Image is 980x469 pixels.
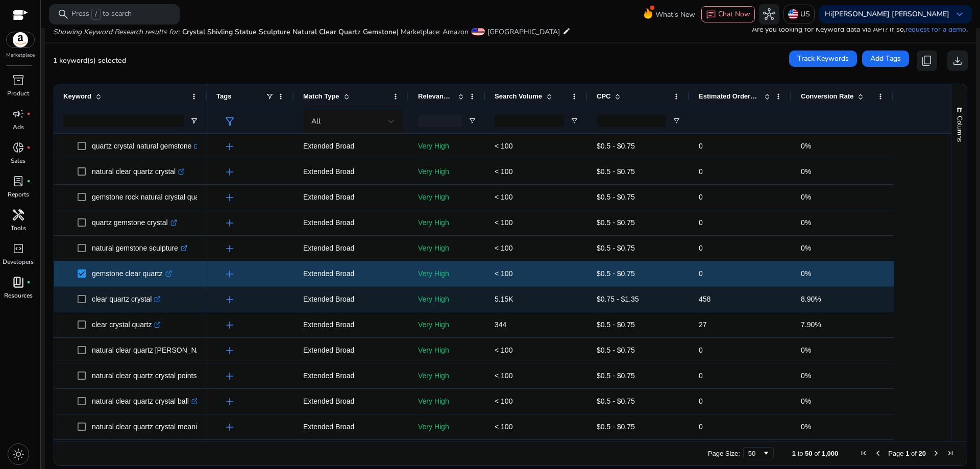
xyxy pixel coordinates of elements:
[562,25,571,37] mat-icon: edit
[706,10,716,20] span: chat
[911,450,917,457] span: of
[92,136,201,157] p: quartz crystal natural gemstone
[801,244,811,252] span: 0%
[570,117,578,125] button: Open Filter Menu
[699,193,703,201] span: 0
[303,391,400,412] p: Extended Broad
[699,142,703,150] span: 0
[955,116,964,142] span: Columns
[699,346,703,354] span: 0
[303,92,339,100] span: Match Type
[92,416,214,437] p: natural clear quartz crystal meaning
[699,92,760,100] span: Estimated Orders/Month
[801,397,811,405] span: 0%
[495,397,512,405] span: < 100
[468,117,476,125] button: Open Filter Menu
[418,212,476,233] p: Very High
[921,55,933,67] span: content_copy
[12,175,24,187] span: lab_profile
[699,269,703,278] span: 0
[708,450,740,457] div: Page Size:
[495,244,512,252] span: < 100
[699,218,703,227] span: 0
[418,391,476,412] p: Very High
[303,238,400,259] p: Extended Broad
[224,140,236,153] span: add
[495,218,512,227] span: < 100
[672,117,680,125] button: Open Filter Menu
[953,8,966,20] span: keyboard_arrow_down
[597,320,635,329] span: $0.5 - $0.75
[303,314,400,335] p: Extended Broad
[92,314,161,335] p: clear crystal quartz
[418,340,476,361] p: Very High
[7,32,34,47] img: amazon.svg
[12,74,24,86] span: inventory_2
[832,9,949,19] b: [PERSON_NAME] [PERSON_NAME]
[495,346,512,354] span: < 100
[92,187,216,208] p: gemstone rock natural crystal quartz
[699,320,707,329] span: 27
[418,289,476,310] p: Very High
[418,92,454,100] span: Relevance Score
[932,449,940,457] div: Next Page
[597,244,635,252] span: $0.5 - $0.75
[888,450,903,457] span: Page
[718,9,750,19] span: Chat Now
[418,238,476,259] p: Very High
[92,263,172,284] p: gemstone clear quartz
[224,319,236,331] span: add
[303,365,400,386] p: Extended Broad
[495,167,512,176] span: < 100
[27,280,31,284] span: fiber_manual_record
[860,449,868,457] div: First Page
[801,372,811,380] span: 0%
[303,136,400,157] p: Extended Broad
[418,187,476,208] p: Very High
[224,421,236,433] span: add
[597,346,635,354] span: $0.5 - $0.75
[801,193,811,201] span: 0%
[495,115,564,127] input: Search Volume Filter Input
[182,27,397,37] span: Crystal Shivling Statue Sculpture Natural Clear Quartz Gemstone
[495,142,512,150] span: < 100
[418,263,476,284] p: Very High
[13,122,24,132] p: Ads
[805,450,812,457] span: 50
[870,53,901,64] span: Add Tags
[814,450,820,457] span: of
[27,112,31,116] span: fiber_manual_record
[303,340,400,361] p: Extended Broad
[917,51,937,71] button: content_copy
[11,156,26,165] p: Sales
[3,257,34,266] p: Developers
[597,295,639,303] span: $0.75 - $1.35
[919,450,926,457] span: 20
[495,92,542,100] span: Search Volume
[905,450,909,457] span: 1
[92,238,187,259] p: natural gemstone sculpture
[303,416,400,437] p: Extended Broad
[801,295,821,303] span: 8.90%
[418,136,476,157] p: Very High
[53,27,180,37] i: Showing Keyword Research results for:
[495,372,512,380] span: < 100
[597,193,635,201] span: $0.5 - $0.75
[487,27,560,37] span: [GEOGRAPHIC_DATA]
[874,449,882,457] div: Previous Page
[92,391,198,412] p: natural clear quartz crystal ball
[748,450,762,457] div: 50
[800,5,810,23] p: US
[12,242,24,255] span: code_blocks
[743,447,774,459] div: Page Size
[862,51,909,67] button: Add Tags
[597,167,635,176] span: $0.5 - $0.75
[303,263,400,284] p: Extended Broad
[27,179,31,183] span: fiber_manual_record
[946,449,954,457] div: Last Page
[63,115,184,127] input: Keyword Filter Input
[27,145,31,150] span: fiber_manual_record
[947,51,968,71] button: download
[418,161,476,182] p: Very High
[303,187,400,208] p: Extended Broad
